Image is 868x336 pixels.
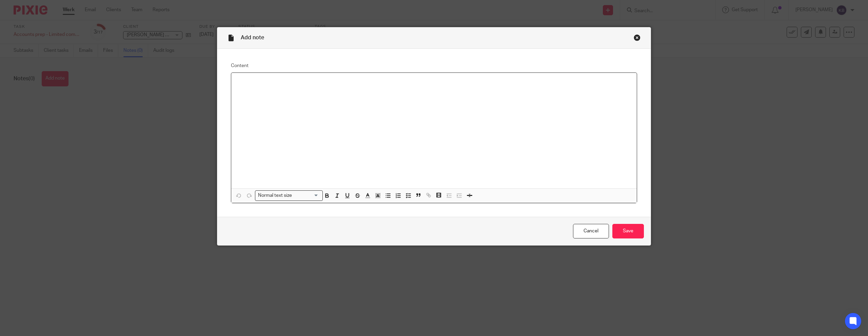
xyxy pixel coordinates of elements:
[634,34,640,41] div: Close this dialog window
[294,192,319,199] input: Search for option
[241,35,264,40] span: Add note
[573,224,609,238] a: Cancel
[231,62,637,69] label: Content
[255,190,323,201] div: Search for option
[612,224,644,238] input: Save
[257,192,294,199] span: Normal text size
